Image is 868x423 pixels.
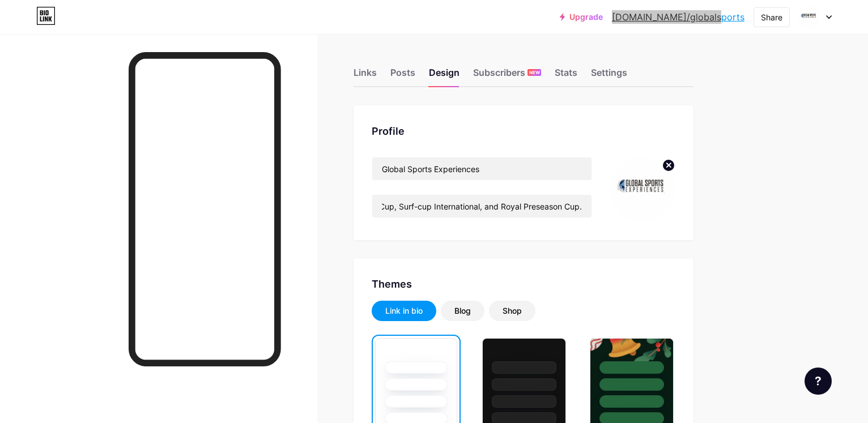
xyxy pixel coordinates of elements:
a: Upgrade [560,12,603,22]
img: globalsports [610,157,675,222]
div: Posts [390,66,415,86]
div: Share [761,11,782,23]
a: [DOMAIN_NAME]/globalsports [612,10,744,24]
div: Stats [555,66,577,86]
img: globalsports [798,6,820,28]
div: Link in bio [385,305,423,317]
div: Settings [591,66,627,86]
div: Themes [372,276,675,292]
input: Bio [372,195,592,217]
div: Shop [503,305,522,317]
div: Profile [372,123,675,139]
div: Subscribers [473,66,541,86]
div: Links [354,66,377,86]
div: Design [429,66,459,86]
span: NEW [529,69,540,76]
div: Blog [454,305,471,317]
input: Name [372,157,592,180]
